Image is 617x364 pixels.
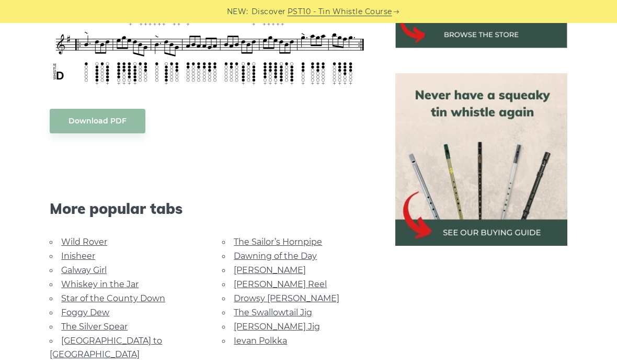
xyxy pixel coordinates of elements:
[61,237,107,247] a: Wild Rover
[234,308,312,317] a: The Swallowtail Jig
[234,237,322,247] a: The Sailor’s Hornpipe
[61,251,95,261] a: Inisheer
[50,336,162,359] a: [GEOGRAPHIC_DATA] to [GEOGRAPHIC_DATA]
[50,109,145,133] a: Download PDF
[252,6,286,18] span: Discover
[395,73,567,245] img: tin whistle buying guide
[234,322,320,332] a: [PERSON_NAME] Jig
[61,293,165,303] a: Star of the County Down
[234,336,287,346] a: Ievan Polkka
[61,279,139,289] a: Whiskey in the Jar
[50,200,370,218] span: More popular tabs
[234,279,327,289] a: [PERSON_NAME] Reel
[234,265,306,275] a: [PERSON_NAME]
[234,251,317,261] a: Dawning of the Day
[61,322,128,332] a: The Silver Spear
[61,308,109,317] a: Foggy Dew
[288,6,392,18] a: PST10 - Tin Whistle Course
[61,265,107,275] a: Galway Girl
[234,293,339,303] a: Drowsy [PERSON_NAME]
[227,6,248,18] span: NEW:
